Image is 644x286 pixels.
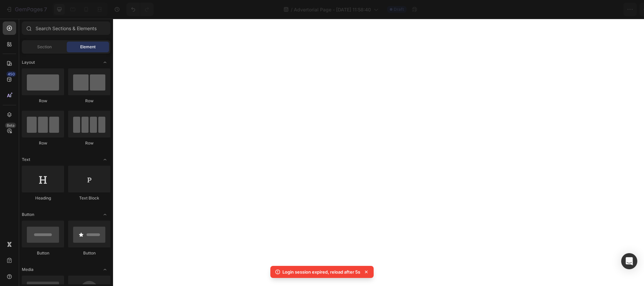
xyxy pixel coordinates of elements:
span: Section [37,44,52,50]
span: Toggle open [100,57,110,68]
span: Element [80,44,96,50]
span: Save [580,7,591,12]
div: Row [22,140,64,146]
div: Beta [5,123,16,128]
div: Publish [605,6,622,13]
div: 450 [6,71,16,77]
span: Text [22,157,30,163]
p: Login session expired, reload after 5s [282,269,360,275]
div: Text Block [68,195,110,201]
div: Heading [22,195,64,201]
span: Toggle open [100,264,110,275]
input: Search Sections & Elements [22,21,110,35]
span: Media [22,267,34,273]
p: 7 [44,5,47,13]
div: Row [68,98,110,104]
span: Toggle open [100,209,110,220]
button: Publish [599,3,628,16]
span: Toggle open [100,154,110,165]
span: / [291,6,292,13]
div: Button [68,250,110,256]
div: Row [68,140,110,146]
span: Advertorial Page - [DATE] 11:58:40 [294,6,371,13]
div: Button [22,250,64,256]
div: Row [22,98,64,104]
button: 7 [3,3,50,16]
span: Layout [22,59,35,65]
span: Button [22,212,34,218]
span: Draft [394,6,404,12]
button: Save [575,3,597,16]
div: Undo/Redo [126,3,154,16]
div: Open Intercom Messenger [621,253,637,269]
iframe: Design area [113,19,644,286]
